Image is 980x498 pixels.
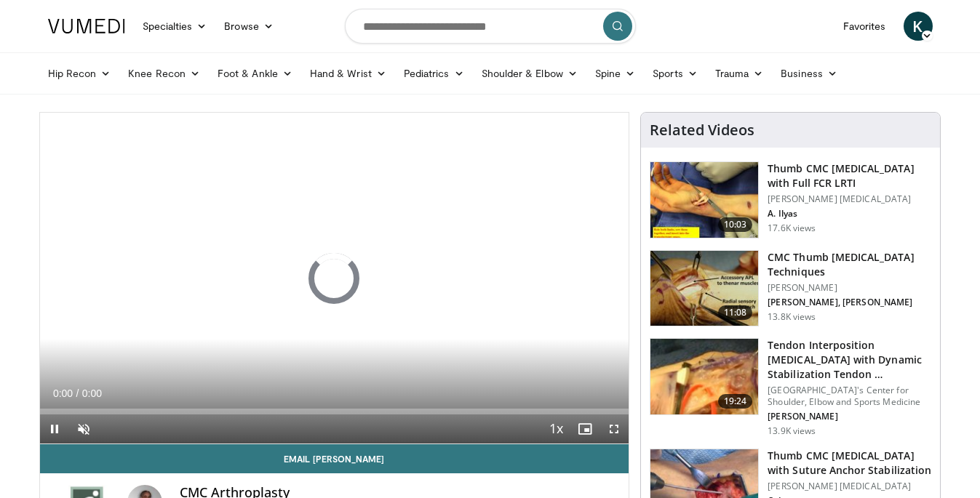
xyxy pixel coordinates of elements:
[768,311,816,323] p: 13.8K views
[768,411,931,422] p: [PERSON_NAME]
[53,387,73,399] span: 0:00
[718,394,753,409] span: 19:24
[650,338,931,437] a: 19:24 Tendon Interposition [MEDICAL_DATA] with Dynamic Stabilization Tendon … [GEOGRAPHIC_DATA]'s...
[834,12,895,41] a: Favorites
[570,414,599,443] button: Enable picture-in-picture mode
[768,193,931,205] p: [PERSON_NAME] [MEDICAL_DATA]
[768,425,816,437] p: 13.9K views
[768,385,931,408] p: [GEOGRAPHIC_DATA]'s Center for Shoulder, Elbow and Sports Medicine
[473,59,586,88] a: Shoulder & Elbow
[706,59,773,88] a: Trauma
[119,59,209,88] a: Knee Recon
[215,12,282,41] a: Browse
[650,251,758,326] img: 08bc6ee6-87c4-498d-b9ad-209c97b58688.150x105_q85_crop-smart_upscale.jpg
[768,481,931,492] p: [PERSON_NAME] [MEDICAL_DATA]
[345,9,636,44] input: Search topics, interventions
[541,414,570,443] button: Playback Rate
[650,162,758,238] img: 155faa92-facb-4e6b-8eb7-d2d6db7ef378.150x105_q85_crop-smart_upscale.jpg
[48,19,125,33] img: VuMedi Logo
[718,305,753,320] span: 11:08
[39,59,120,88] a: Hip Recon
[586,59,644,88] a: Spine
[395,59,473,88] a: Pediatrics
[768,338,931,382] h3: Tendon Interposition [MEDICAL_DATA] with Dynamic Stabilization Tendon …
[69,414,98,443] button: Unmute
[599,414,629,443] button: Fullscreen
[768,297,931,308] p: [PERSON_NAME], [PERSON_NAME]
[768,208,931,220] p: A. Ilyas
[768,161,931,190] h3: Thumb CMC [MEDICAL_DATA] with Full FCR LRTI
[768,250,931,279] h3: CMC Thumb [MEDICAL_DATA] Techniques
[40,113,629,444] video-js: Video Player
[82,387,102,399] span: 0:00
[768,222,816,234] p: 17.6K views
[40,409,629,414] div: Progress Bar
[650,161,931,238] a: 10:03 Thumb CMC [MEDICAL_DATA] with Full FCR LRTI [PERSON_NAME] [MEDICAL_DATA] A. Ilyas 17.6K views
[904,12,933,41] a: K
[650,339,758,414] img: rosenwasser_basal_joint_1.png.150x105_q85_crop-smart_upscale.jpg
[644,59,706,88] a: Sports
[76,387,79,399] span: /
[301,59,395,88] a: Hand & Wrist
[718,217,753,232] span: 10:03
[650,250,931,327] a: 11:08 CMC Thumb [MEDICAL_DATA] Techniques [PERSON_NAME] [PERSON_NAME], [PERSON_NAME] 13.8K views
[40,444,629,473] a: Email [PERSON_NAME]
[134,12,216,41] a: Specialties
[209,59,301,88] a: Foot & Ankle
[772,59,846,88] a: Business
[768,449,931,478] h3: Thumb CMC [MEDICAL_DATA] with Suture Anchor Stabilization
[650,121,754,139] h4: Related Videos
[768,282,931,294] p: [PERSON_NAME]
[40,414,69,443] button: Pause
